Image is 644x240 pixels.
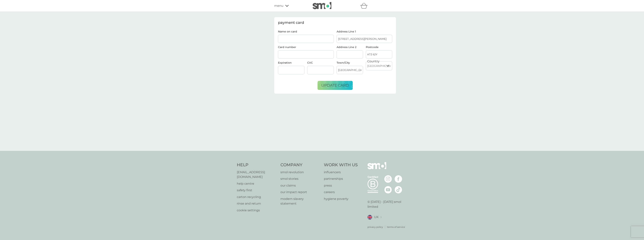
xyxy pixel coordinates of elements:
button: update card [318,81,353,90]
h4: Company [280,162,320,168]
label: Address Line 2 [337,46,363,48]
a: careers [324,190,358,195]
a: hygiene poverty [324,196,358,201]
a: cookie settings [237,208,277,213]
img: UK flag [367,215,372,220]
h4: Help [237,162,277,168]
a: rinse and return [237,201,277,206]
img: visit the smol Instagram page [384,175,392,183]
iframe: Secure card number input frame [280,53,332,56]
label: Address Line 1 [337,30,392,33]
div: payment card [278,21,392,25]
label: Expiration [278,61,292,64]
label: Name on card [278,30,334,33]
label: Postcode [366,46,392,48]
a: safety first [237,188,277,193]
iframe: Secure CVC input frame [309,68,332,72]
a: terms of service [387,225,405,229]
a: privacy policy [367,225,383,229]
a: carton recycling [237,195,277,199]
img: visit the smol Facebook page [395,175,402,183]
a: help centre [237,181,277,186]
a: our impact report [280,190,320,195]
a: influencers [324,170,358,175]
a: our claims [280,183,320,188]
span: update card [321,83,349,88]
span: menu [274,3,283,8]
img: smol [367,162,386,175]
a: partnerships [324,176,358,181]
a: [EMAIL_ADDRESS][DOMAIN_NAME] [237,170,277,179]
img: visit the smol Tiktok page [395,186,402,193]
label: CVC [307,61,313,64]
label: Card number [278,45,296,49]
p: © [DATE] - [DATE] smol limited [367,199,407,209]
h4: Work With Us [324,162,358,168]
span: UK [374,215,379,220]
iframe: Secure expiration date input frame [280,68,303,72]
label: Country [367,59,379,64]
label: Town/City [337,61,363,64]
a: smol revolution [280,170,320,175]
img: smol [313,2,331,9]
a: press [324,183,358,188]
img: visit the smol Youtube page [384,186,392,193]
a: modern slavery statement [280,196,320,206]
img: select a new location [380,216,382,218]
a: smol stories [280,176,320,181]
div: basket [360,2,370,10]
